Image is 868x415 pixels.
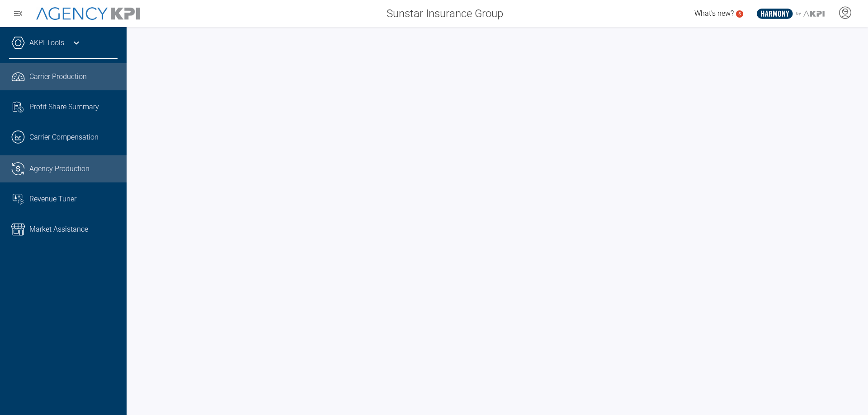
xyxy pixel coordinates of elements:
span: Revenue Tuner [29,194,76,205]
text: 5 [738,11,741,16]
span: Carrier Compensation [29,132,99,143]
span: Agency Production [29,163,90,174]
img: AgencyKPI [36,7,140,20]
a: AKPI Tools [29,37,64,48]
span: Market Assistance [29,224,88,235]
a: 5 [736,10,743,18]
span: Carrier Production [29,71,87,82]
span: Sunstar Insurance Group [387,5,503,22]
span: Profit Share Summary [29,102,99,112]
span: What's new? [694,9,734,18]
